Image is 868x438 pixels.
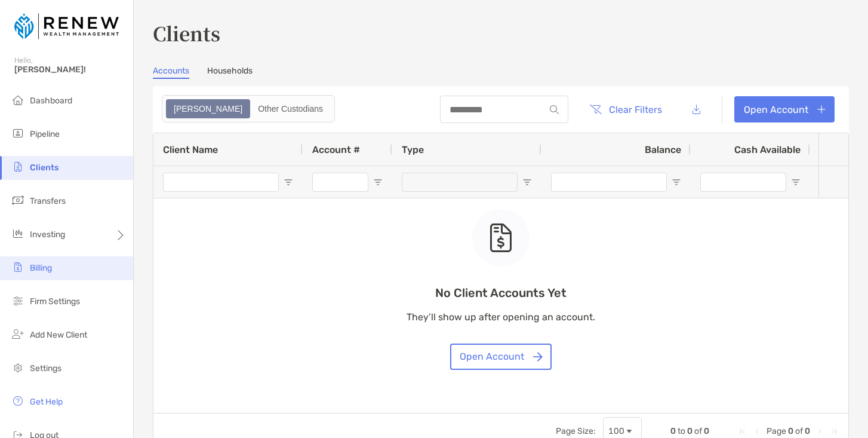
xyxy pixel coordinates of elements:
[752,427,762,436] div: Previous Page
[30,196,66,206] span: Transfers
[450,344,552,370] button: Open Account
[11,394,25,408] img: get-help icon
[11,93,25,107] img: dashboard icon
[489,223,513,252] img: empty state icon
[30,397,63,407] span: Get Help
[738,427,747,436] div: First Page
[580,96,671,122] button: Clear Filters
[533,352,543,362] img: button icon
[11,160,25,174] img: clients icon
[788,426,793,436] span: 0
[678,426,685,436] span: to
[162,95,335,122] div: segmented control
[251,100,330,117] div: Other Custodians
[829,427,839,436] div: Last Page
[550,105,559,114] img: input icon
[687,426,692,436] span: 0
[11,327,25,341] img: add_new_client icon
[608,426,624,436] div: 100
[11,293,25,308] img: firm-settings icon
[805,426,810,436] span: 0
[153,66,189,79] a: Accounts
[11,193,25,207] img: transfers icon
[30,263,52,273] span: Billing
[670,426,676,436] span: 0
[30,163,59,173] span: Clients
[795,426,803,436] span: of
[767,426,786,436] span: Page
[815,427,824,436] div: Next Page
[153,19,849,47] h3: Clients
[407,286,595,301] p: No Client Accounts Yet
[30,363,61,373] span: Settings
[30,296,80,307] span: Firm Settings
[11,260,25,274] img: billing icon
[30,129,60,139] span: Pipeline
[30,96,72,106] span: Dashboard
[556,426,596,436] div: Page Size:
[407,310,595,324] p: They’ll show up after opening an account.
[11,226,25,241] img: investing icon
[734,96,835,122] a: Open Account
[704,426,709,436] span: 0
[14,65,126,75] span: [PERSON_NAME]!
[207,66,253,79] a: Households
[11,126,25,140] img: pipeline icon
[30,330,87,340] span: Add New Client
[30,229,65,240] span: Investing
[14,5,119,48] img: Zoe Logo
[167,100,249,117] div: Zoe
[694,426,702,436] span: of
[11,360,25,375] img: settings icon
